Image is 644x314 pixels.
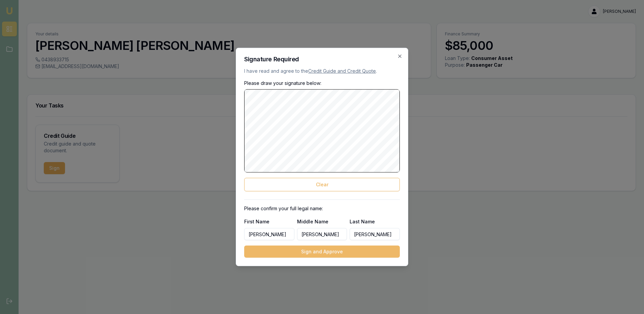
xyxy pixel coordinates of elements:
[297,219,328,224] label: Middle Name
[244,68,400,74] p: I have read and agree to the .
[244,246,400,258] button: Sign and Approve
[350,219,375,224] label: Last Name
[244,56,400,62] h2: Signature Required
[244,205,400,212] p: Please confirm your full legal name:
[308,68,376,74] a: Credit Guide and Credit Quote
[244,178,400,191] button: Clear
[244,219,269,224] label: First Name
[244,80,400,87] p: Please draw your signature below:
